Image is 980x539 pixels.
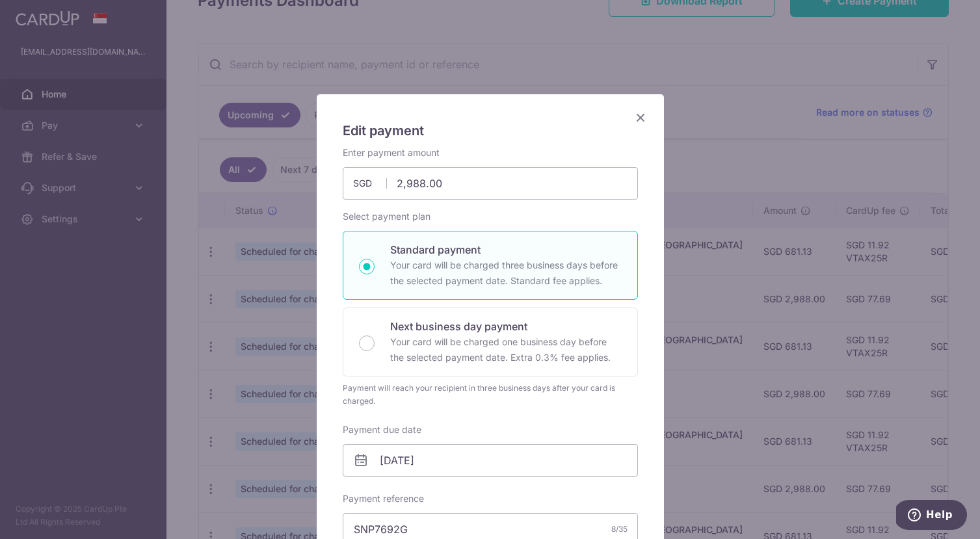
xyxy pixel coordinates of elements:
[633,110,648,125] button: Close
[896,500,967,532] iframe: Opens a widget where you can find more information
[343,423,421,436] label: Payment due date
[390,242,622,257] p: Standard payment
[343,210,430,223] label: Select payment plan
[343,146,440,159] label: Enter payment amount
[353,177,387,190] span: SGD
[343,492,424,505] label: Payment reference
[343,167,638,200] input: 0.00
[390,334,622,365] p: Your card will be charged one business day before the selected payment date. Extra 0.3% fee applies.
[343,382,638,408] div: Payment will reach your recipient in three business days after your card is charged.
[343,120,638,141] h5: Edit payment
[390,257,622,289] p: Your card will be charged three business days before the selected payment date. Standard fee appl...
[390,319,622,334] p: Next business day payment
[343,444,638,477] input: DD / MM / YYYY
[611,523,628,536] div: 8/35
